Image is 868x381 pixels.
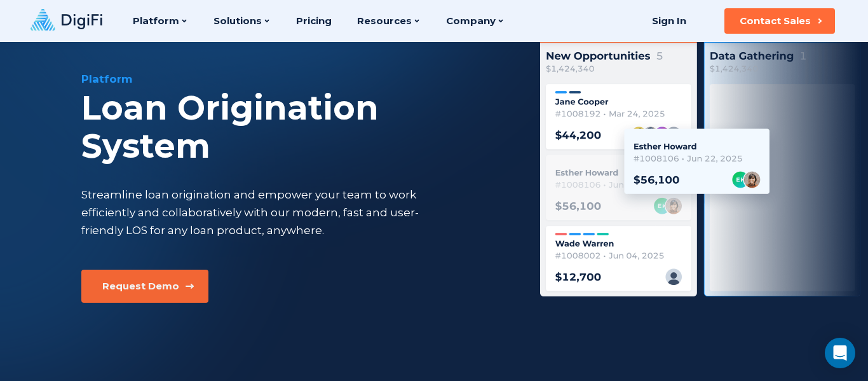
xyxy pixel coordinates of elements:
div: Streamline loan origination and empower your team to work efficiently and collaboratively with ou... [81,186,442,239]
div: Open Intercom Messenger [825,338,855,368]
div: Contact Sales [740,15,811,27]
div: Platform [81,71,508,87]
div: Loan Origination System [81,89,508,165]
button: Request Demo [81,270,208,303]
a: Sign In [636,8,702,34]
button: Contact Sales [724,8,835,34]
div: Request Demo [102,280,179,293]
